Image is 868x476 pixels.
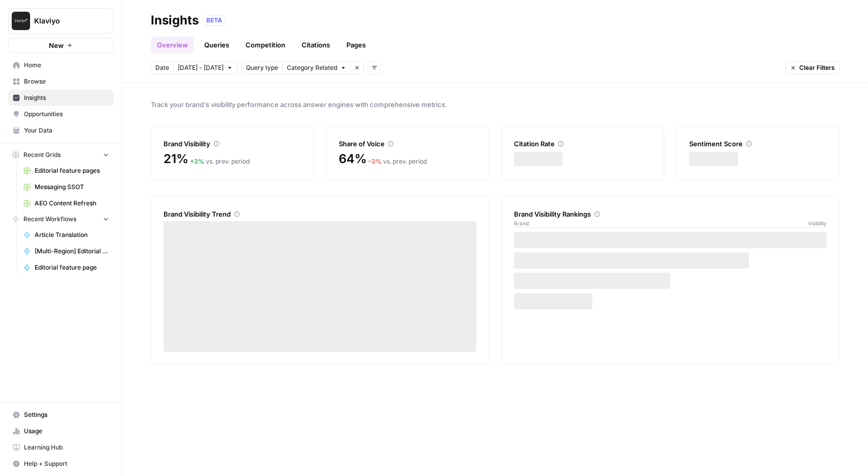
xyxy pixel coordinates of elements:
[339,139,476,149] div: Share of Voice
[23,215,76,224] span: Recent Workflows
[24,459,109,468] span: Help + Support
[23,150,61,160] span: Recent Grids
[8,122,114,139] a: Your Data
[178,63,224,72] span: [DATE] - [DATE]
[155,63,169,72] span: Date
[190,157,250,166] div: vs. prev. period
[514,139,652,149] div: Citation Rate
[164,209,476,219] div: Brand Visibility Trend
[785,61,839,74] button: Clear Filters
[246,63,278,72] span: Query type
[8,407,114,423] a: Settings
[19,243,114,259] a: [Multi-Region] Editorial feature page
[8,423,114,439] a: Usage
[190,157,204,165] span: + 3 %
[19,195,114,211] a: AEO Content Refresh
[173,61,237,74] button: [DATE] - [DATE]
[19,179,114,195] a: Messaging SSOT
[239,37,291,53] a: Competition
[808,219,827,227] span: Visibility
[19,163,114,179] a: Editorial feature pages
[35,230,109,240] span: Article Translation
[164,139,301,149] div: Brand Visibility
[514,219,529,227] span: Brand
[689,139,827,149] div: Sentiment Score
[799,63,835,72] span: Clear Filters
[24,61,109,70] span: Home
[339,151,366,167] span: 64%
[514,209,827,219] div: Brand Visibility Rankings
[35,247,109,256] span: [Multi-Region] Editorial feature page
[151,99,839,110] span: Track your brand's visibility performance across answer engines with comprehensive metrics.
[8,73,114,90] a: Browse
[8,456,114,472] button: Help + Support
[340,37,372,53] a: Pages
[24,77,109,86] span: Browse
[24,443,109,452] span: Learning Hub
[164,151,188,167] span: 21%
[8,57,114,73] a: Home
[24,110,109,119] span: Opportunities
[34,16,96,26] span: Klaviyo
[287,63,337,72] span: Category Related
[49,40,64,50] span: New
[8,147,114,163] button: Recent Grids
[19,259,114,276] a: Editorial feature page
[282,61,350,74] button: Category Related
[8,8,114,34] button: Workspace: Klaviyo
[295,37,336,53] a: Citations
[24,410,109,419] span: Settings
[8,90,114,106] a: Insights
[19,227,114,243] a: Article Translation
[8,439,114,456] a: Learning Hub
[8,38,114,53] button: New
[24,427,109,436] span: Usage
[198,37,235,53] a: Queries
[151,37,194,53] a: Overview
[35,166,109,175] span: Editorial feature pages
[368,157,382,165] span: – 3 %
[24,126,109,135] span: Your Data
[203,15,226,25] div: BETA
[35,263,109,272] span: Editorial feature page
[35,182,109,192] span: Messaging SSOT
[35,199,109,208] span: AEO Content Refresh
[24,93,109,102] span: Insights
[8,106,114,122] a: Opportunities
[12,12,30,30] img: Klaviyo Logo
[368,157,427,166] div: vs. prev. period
[151,12,199,29] div: Insights
[8,211,114,227] button: Recent Workflows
